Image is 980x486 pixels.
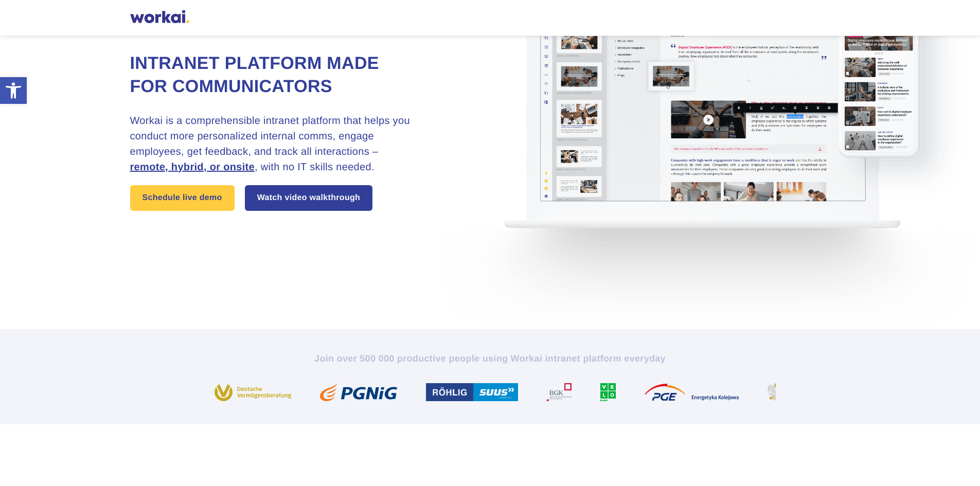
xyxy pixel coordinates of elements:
h1: Intranet platform made for communicators [130,52,413,99]
h2: Join over 500 000 productive people using Workai intranet platform everyday [205,352,776,365]
a: Schedule live demo [130,185,235,211]
a: Watch video walkthrough [245,185,373,211]
u: remote, hybrid, or onsite [130,161,255,173]
h3: Workai is a comprehensible intranet platform that helps you conduct more personalized internal co... [130,113,413,175]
